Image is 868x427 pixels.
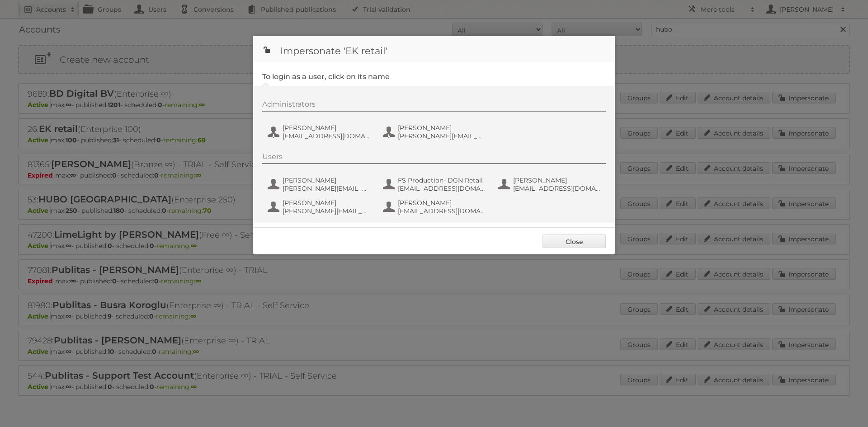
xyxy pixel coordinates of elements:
button: [PERSON_NAME] [PERSON_NAME][EMAIL_ADDRESS][PERSON_NAME][DOMAIN_NAME] [267,198,373,216]
span: [EMAIL_ADDRESS][DOMAIN_NAME] [283,132,370,140]
span: [PERSON_NAME] [283,124,370,132]
button: [PERSON_NAME] [EMAIL_ADDRESS][DOMAIN_NAME] [382,198,488,216]
span: [PERSON_NAME] [283,176,370,184]
div: Users [262,152,606,164]
span: [PERSON_NAME] [283,199,370,207]
button: [PERSON_NAME] [EMAIL_ADDRESS][DOMAIN_NAME] [267,123,373,141]
span: [PERSON_NAME][EMAIL_ADDRESS][DOMAIN_NAME] [398,132,486,140]
button: [PERSON_NAME] [PERSON_NAME][EMAIL_ADDRESS][DOMAIN_NAME] [382,123,488,141]
span: [PERSON_NAME] [398,199,486,207]
span: FS Production- DGN Retail [398,176,486,184]
span: [PERSON_NAME] [398,124,486,132]
a: Close [542,235,606,248]
h1: Impersonate 'EK retail' [253,36,615,63]
span: [PERSON_NAME][EMAIL_ADDRESS][PERSON_NAME][DOMAIN_NAME] [283,207,370,215]
span: [EMAIL_ADDRESS][DOMAIN_NAME] [398,184,486,192]
span: [EMAIL_ADDRESS][DOMAIN_NAME] [398,207,486,215]
span: [PERSON_NAME][EMAIL_ADDRESS][DOMAIN_NAME] [283,184,370,192]
legend: To login as a user, click on its name [262,72,390,81]
button: FS Production- DGN Retail [EMAIL_ADDRESS][DOMAIN_NAME] [382,175,488,193]
span: [EMAIL_ADDRESS][DOMAIN_NAME] [513,184,601,192]
div: Administrators [262,100,606,112]
span: [PERSON_NAME] [513,176,601,184]
button: [PERSON_NAME] [PERSON_NAME][EMAIL_ADDRESS][DOMAIN_NAME] [267,175,373,193]
button: [PERSON_NAME] [EMAIL_ADDRESS][DOMAIN_NAME] [497,175,604,193]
